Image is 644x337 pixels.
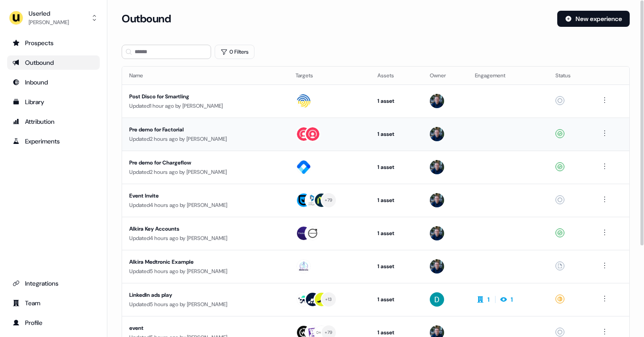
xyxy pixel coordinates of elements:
a: Go to templates [7,95,100,109]
div: Integrations [13,279,94,288]
th: Targets [288,67,371,84]
a: Go to prospects [7,36,100,50]
div: Inbound [13,78,94,87]
img: James [430,226,444,240]
img: David [430,292,444,307]
a: Go to Inbound [7,75,100,89]
div: Outbound [13,58,94,67]
div: event [129,324,281,333]
div: 1 asset [377,97,415,105]
div: Library [13,97,94,106]
div: 1 [487,295,490,304]
div: 1 asset [377,328,415,337]
div: 1 asset [377,130,415,139]
div: + 13 [325,295,332,303]
a: Go to outbound experience [7,55,100,70]
div: Alkira Key Accounts [129,224,281,233]
div: 1 asset [377,295,415,304]
img: James [430,160,444,174]
img: James [430,94,444,108]
div: 1 asset [377,229,415,238]
div: 1 asset [377,196,415,205]
a: Go to profile [7,316,100,330]
button: New experience [557,11,630,27]
div: 1 asset [377,163,415,172]
div: Event Invite [129,191,281,200]
th: Assets [370,67,423,84]
th: Owner [423,67,468,84]
th: Engagement [468,67,549,84]
div: Updated 1 hour ago by [PERSON_NAME] [129,101,281,110]
div: + 79 [325,196,333,204]
div: Updated 5 hours ago by [PERSON_NAME] [129,300,281,309]
div: + 79 [325,329,333,337]
div: 1 asset [377,262,415,271]
div: Team [13,299,94,308]
th: Status [548,67,592,84]
a: Go to team [7,296,100,310]
div: Post Disco for Smartling [129,92,281,101]
div: [PERSON_NAME] [29,18,69,27]
button: Userled[PERSON_NAME] [7,7,100,29]
div: Updated 4 hours ago by [PERSON_NAME] [129,234,281,243]
div: Attribution [13,117,94,126]
div: Alkira Medtronic Example [129,257,281,266]
div: LinkedIn ads play [129,291,281,299]
a: Go to experiments [7,134,100,148]
div: 1 [511,295,513,304]
button: 0 Filters [215,45,254,59]
div: Pre demo for Factorial [129,125,281,134]
div: Profile [13,318,94,327]
a: Go to attribution [7,114,100,129]
div: Pre demo for Chargeflow [129,158,281,167]
img: James [430,127,444,141]
div: Userled [29,9,69,18]
h3: Outbound [122,12,171,25]
div: Experiments [13,137,94,146]
div: Updated 2 hours ago by [PERSON_NAME] [129,168,281,177]
div: Updated 4 hours ago by [PERSON_NAME] [129,201,281,210]
img: James [430,193,444,207]
div: Updated 2 hours ago by [PERSON_NAME] [129,135,281,143]
div: Prospects [13,38,94,47]
div: Updated 5 hours ago by [PERSON_NAME] [129,267,281,276]
a: Go to integrations [7,276,100,291]
img: James [430,259,444,274]
th: Name [122,67,288,84]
